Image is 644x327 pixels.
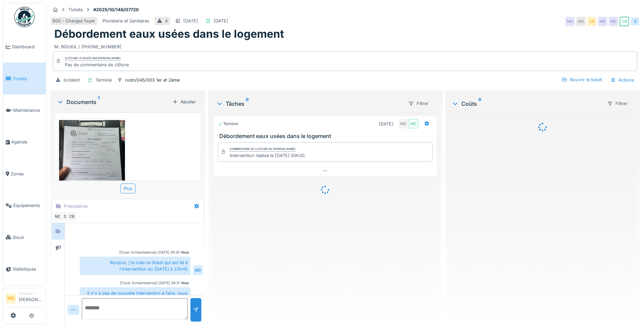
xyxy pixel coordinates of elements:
[119,250,180,255] div: [Foyer Schaerbeekois] [DATE] 09:30
[216,100,403,108] div: Tâches
[103,18,149,24] div: Plomberie et Sanitaires
[64,203,88,209] div: Prestataires
[630,17,640,26] div: S
[609,17,618,26] div: MD
[409,119,418,128] div: MD
[3,94,46,126] a: Maintenance
[399,119,408,128] div: MD
[405,99,431,108] div: Filtrer
[6,291,43,307] a: MD Manager[PERSON_NAME]
[565,17,575,26] div: MD
[14,7,35,27] img: Badge_color-CXgf-gQk.svg
[67,212,76,221] div: CB
[53,18,95,24] div: 600 - Charges foyer
[165,18,168,24] div: 4
[91,6,142,13] strong: #2025/10/146/07720
[193,265,203,275] div: MD
[3,63,46,94] a: Tickets
[3,126,46,158] a: Agenda
[379,121,393,127] div: [DATE]
[576,17,586,26] div: MD
[65,62,129,68] div: Pas de commentaire de clôture
[60,212,70,221] div: S
[219,133,434,139] h3: Débordement eaux usées dans le logement
[13,75,43,82] span: Tickets
[125,77,180,83] div: rodn/045/003 1er et 2ème
[3,221,46,253] a: Stock
[11,171,43,177] span: Zones
[54,41,636,50] div: M. BOUKIL / [PHONE_NUMBER]
[120,280,180,286] div: [Foyer Schaerbeekois] [DATE] 09:31
[54,28,284,40] h1: Débordement eaux usées dans le logement
[246,100,249,108] sup: 0
[598,17,607,26] div: MD
[452,100,602,108] div: Coûts
[19,291,43,306] li: [PERSON_NAME]
[95,77,112,83] div: Terminé
[3,190,46,221] a: Équipements
[68,6,83,13] div: Tickets
[183,18,198,24] div: [DATE]
[218,121,238,127] div: Terminé
[53,212,63,221] div: MD
[6,293,16,304] li: MD
[11,139,43,145] span: Agenda
[604,99,630,108] div: Filtrer
[13,266,43,272] span: Statistiques
[65,56,121,61] div: Clôturé le [DATE] par [PERSON_NAME]
[478,100,481,108] sup: 0
[559,75,605,84] div: Rouvrir le ticket
[121,184,135,193] div: Plus
[230,147,295,152] div: Commentaire de clôture de [PERSON_NAME]
[98,98,99,106] sup: 1
[620,17,629,26] div: CB
[13,234,43,241] span: Stock
[3,31,46,63] a: Dashboard
[230,152,306,159] div: Intervention réalisé le [DATE] 00h30.
[170,97,199,106] div: Ajouter
[13,107,43,114] span: Maintenance
[3,253,46,285] a: Statistiques
[587,17,596,26] div: CB
[3,158,46,190] a: Zones
[181,250,189,255] div: Vous
[80,287,190,312] div: Il n'y a pas de nouvelle intervention à faire, vous pouvez nous transmettre la rapport d'interven...
[607,75,637,85] div: Actions
[59,120,125,208] img: aogpeqajr4f1kff2cur621wmprty
[19,291,43,296] div: Manager
[57,98,170,106] div: Documents
[181,280,189,286] div: Vous
[63,77,80,83] div: Incident
[214,18,228,24] div: [DATE]
[80,257,190,275] div: Bonjour, j'ai crée ce ticket qui est lié à l'intervention du [DATE] à 23h45
[13,202,43,209] span: Équipements
[12,44,43,50] span: Dashboard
